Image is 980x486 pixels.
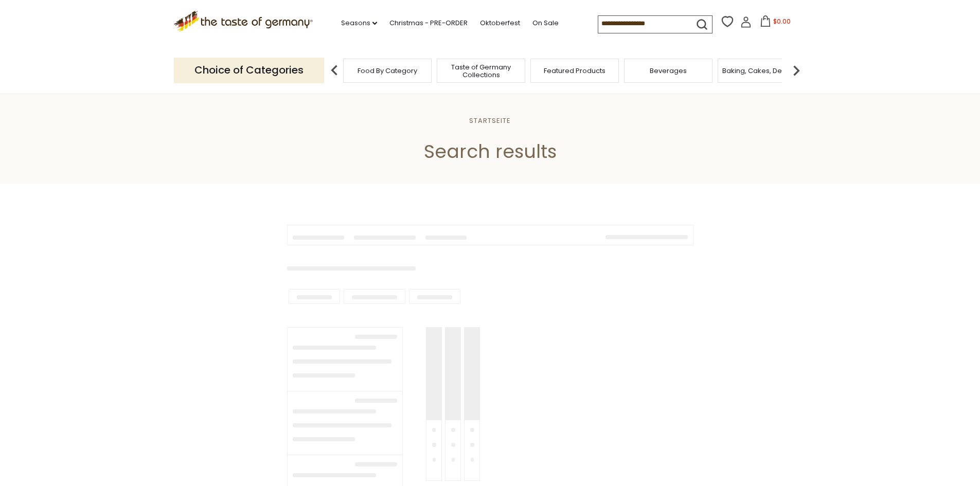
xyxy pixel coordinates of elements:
[469,116,511,125] a: Startseite
[754,15,797,31] button: $0.00
[773,17,791,26] span: $0.00
[532,17,559,29] a: On Sale
[650,67,687,75] a: Beverages
[440,63,522,79] a: Taste of Germany Collections
[358,67,417,75] a: Food By Category
[389,17,468,29] a: Christmas - PRE-ORDER
[341,17,377,29] a: Seasons
[480,17,520,29] a: Oktoberfest
[544,67,605,75] a: Featured Products
[32,140,948,163] h1: Search results
[786,60,807,81] img: next arrow
[174,58,324,83] p: Choice of Categories
[324,60,345,81] img: previous arrow
[722,67,802,75] a: Baking, Cakes, Desserts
